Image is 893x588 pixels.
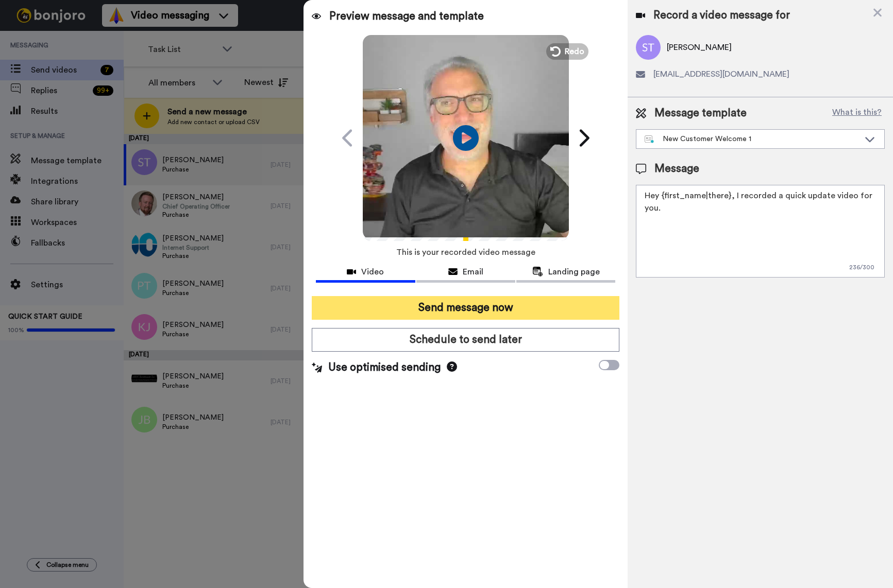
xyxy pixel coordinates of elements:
textarea: Hey {first_name|there}, I recorded a quick update video for you. [636,185,885,278]
span: This is your recorded video message [396,241,535,264]
span: Landing page [548,266,600,278]
span: Video [361,266,384,278]
span: Use optimised sending [328,360,441,375]
button: Send message now [312,296,619,320]
div: New Customer Welcome 1 [645,134,860,144]
span: [EMAIL_ADDRESS][DOMAIN_NAME] [653,68,789,80]
span: Message template [654,106,747,121]
button: Schedule to send later [312,328,619,352]
span: Message [654,161,699,177]
span: Email [463,266,483,278]
button: What is this? [829,106,885,121]
img: nextgen-template.svg [645,135,654,144]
